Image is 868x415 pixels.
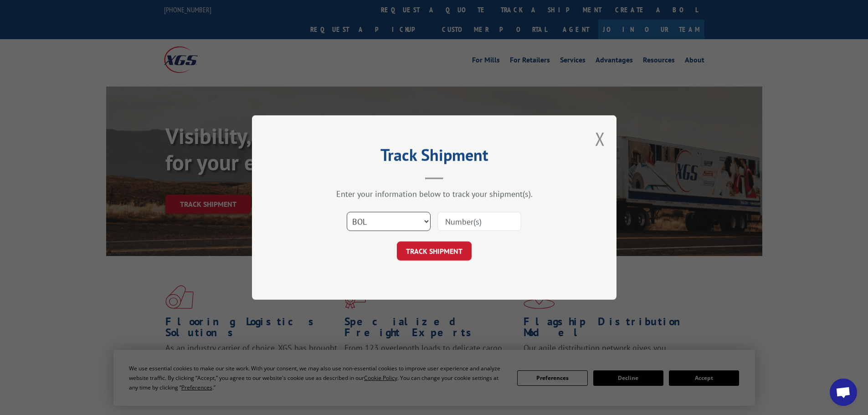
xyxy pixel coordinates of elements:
button: TRACK SHIPMENT [397,241,472,261]
h2: Track Shipment [298,149,571,166]
button: Close modal [595,127,605,151]
div: Enter your information below to track your shipment(s). [298,189,571,199]
div: Open chat [830,379,857,406]
input: Number(s) [437,212,521,231]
